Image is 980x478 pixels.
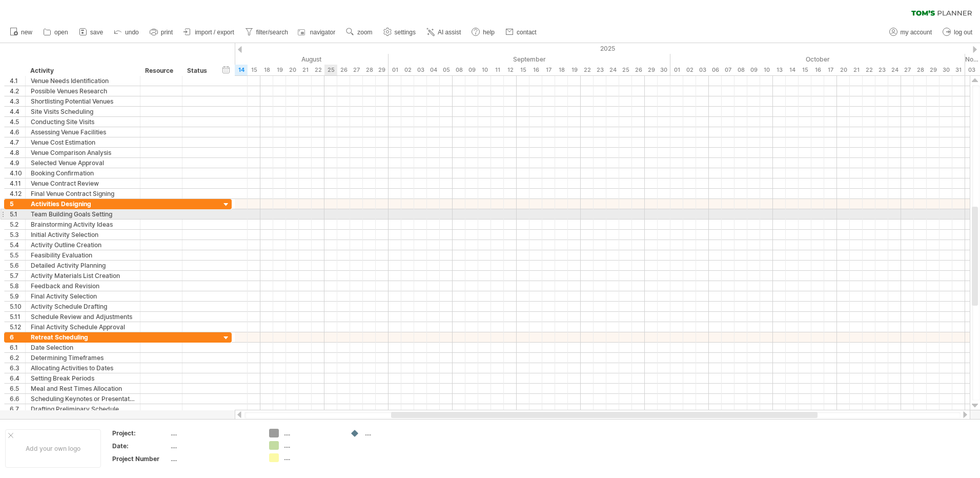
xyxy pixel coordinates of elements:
div: Wednesday, 10 September 2025 [478,65,491,75]
a: undo [111,26,142,39]
div: Tuesday, 2 September 2025 [401,65,414,75]
div: 5 [10,199,25,209]
div: Friday, 3 October 2025 [696,65,709,75]
div: Wednesday, 3 September 2025 [414,65,427,75]
span: print [161,29,173,36]
div: Tuesday, 23 September 2025 [594,65,606,75]
div: 4.12 [10,189,25,198]
a: navigator [296,26,338,39]
div: Assessing Venue Facilities [31,127,135,137]
div: 4.2 [10,86,25,96]
span: AI assist [438,29,461,36]
div: Thursday, 21 August 2025 [299,65,312,75]
div: 5.9 [10,291,25,301]
span: save [90,29,103,36]
div: .... [171,442,257,450]
a: settings [381,26,419,39]
div: Tuesday, 16 September 2025 [529,65,542,75]
div: Site Visits Scheduling [31,107,135,116]
div: Thursday, 9 October 2025 [747,65,760,75]
div: Thursday, 16 October 2025 [811,65,824,75]
div: Friday, 10 October 2025 [760,65,773,75]
div: Date Selection [31,343,135,352]
div: 5.6 [10,261,25,270]
div: .... [284,441,340,450]
div: Possible Venues Research [31,86,135,96]
div: Friday, 29 August 2025 [376,65,389,75]
div: Detailed Activity Planning [31,261,135,270]
div: 5.11 [10,312,25,322]
div: 4.4 [10,107,25,116]
div: Thursday, 28 August 2025 [363,65,376,75]
div: Tuesday, 28 October 2025 [914,65,927,75]
a: contact [503,26,540,39]
a: help [469,26,498,39]
div: Thursday, 2 October 2025 [683,65,696,75]
div: Booking Confirmation [31,168,135,178]
div: Thursday, 4 September 2025 [427,65,440,75]
div: Feasibility Evaluation [31,250,135,260]
div: Monday, 8 September 2025 [453,65,465,75]
div: Resource [145,66,176,76]
a: AI assist [424,26,464,39]
div: 5.12 [10,322,25,332]
div: Friday, 24 October 2025 [888,65,901,75]
a: filter/search [242,26,291,39]
a: import / export [181,26,237,39]
div: 6.3 [10,363,25,373]
div: Thursday, 23 October 2025 [875,65,888,75]
span: my account [901,29,932,36]
div: 4.3 [10,96,25,106]
span: contact [517,29,537,36]
div: Scheduling Keynotes or Presentations [31,394,135,404]
div: Venue Cost Estimation [31,137,135,147]
div: Tuesday, 19 August 2025 [273,65,286,75]
div: 5.8 [10,281,25,291]
div: Team Building Goals Setting [31,209,135,219]
span: filter/search [256,29,288,36]
div: 4.7 [10,137,25,147]
div: Wednesday, 17 September 2025 [542,65,555,75]
div: 4.9 [10,158,25,168]
div: Allocating Activities to Dates [31,363,135,373]
div: Monday, 27 October 2025 [901,65,914,75]
a: print [147,26,176,39]
div: Wednesday, 15 October 2025 [799,65,811,75]
div: Selected Venue Approval [31,158,135,168]
span: undo [125,29,139,36]
div: October 2025 [670,54,965,65]
div: Friday, 17 October 2025 [824,65,837,75]
div: Thursday, 30 October 2025 [940,65,952,75]
div: Wednesday, 1 October 2025 [670,65,683,75]
div: Retreat Scheduling [31,332,135,342]
div: Activities Designing [31,199,135,209]
div: Shortlisting Potential Venues [31,96,135,106]
span: open [54,29,68,36]
div: Setting Break Periods [31,373,135,383]
span: help [483,29,495,36]
div: Monday, 6 October 2025 [709,65,722,75]
a: open [40,26,71,39]
a: save [76,26,106,39]
div: Wednesday, 27 August 2025 [350,65,363,75]
div: Venue Comparison Analysis [31,148,135,157]
div: Wednesday, 22 October 2025 [863,65,875,75]
div: Thursday, 18 September 2025 [555,65,568,75]
div: Tuesday, 9 September 2025 [465,65,478,75]
div: Feedback and Revision [31,281,135,291]
div: Final Activity Schedule Approval [31,322,135,332]
div: 4.1 [10,76,25,86]
div: August 2025 [119,54,389,65]
a: zoom [343,26,375,39]
div: .... [171,429,257,437]
div: Wednesday, 20 August 2025 [286,65,299,75]
div: Monday, 22 September 2025 [581,65,594,75]
div: Final Venue Contract Signing [31,189,135,198]
div: Tuesday, 7 October 2025 [722,65,734,75]
div: Initial Activity Selection [31,230,135,240]
div: Friday, 12 September 2025 [504,65,517,75]
div: 6.4 [10,373,25,383]
div: Monday, 20 October 2025 [837,65,850,75]
div: Tuesday, 26 August 2025 [337,65,350,75]
div: Monday, 1 September 2025 [389,65,401,75]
